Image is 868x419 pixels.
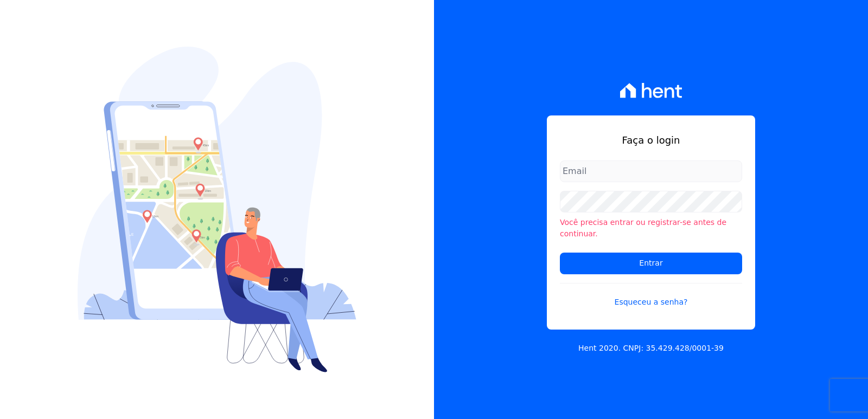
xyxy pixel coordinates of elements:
[560,253,742,274] input: Entrar
[78,47,356,372] img: Login
[578,343,724,354] p: Hent 2020. CNPJ: 35.429.428/0001-39
[560,160,742,182] input: Email
[560,283,742,308] a: Esqueceu a senha?
[560,133,742,147] h1: Faça o login
[560,217,742,240] li: Você precisa entrar ou registrar-se antes de continuar.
